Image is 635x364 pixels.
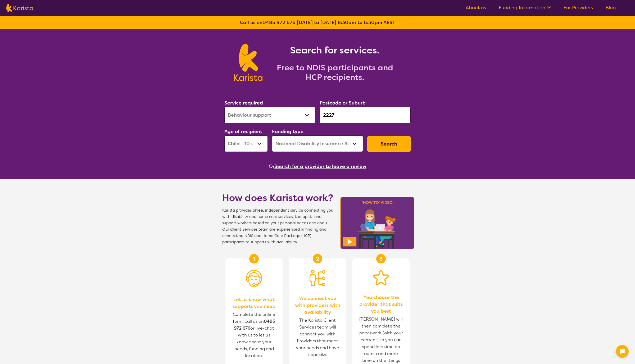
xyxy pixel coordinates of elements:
label: Funding type [272,128,303,135]
label: Service required [224,100,263,106]
h1: Search for services. [269,44,401,57]
button: Search for a provider to leave a review [274,162,366,170]
span: Karista provides a , independent service connecting you with disability and home care services, t... [222,207,333,245]
b: free [255,208,263,213]
span: Or [269,162,274,170]
img: Karista logo [6,4,33,12]
b: Call us on [DATE] to [DATE] 8:30am to 6:30pm AEST [240,19,395,26]
h1: How does Karista work? [222,192,333,204]
span: We connect you with providers with availability [294,295,341,316]
img: Karista logo [234,44,262,81]
label: Postcode or Suburb [320,100,366,106]
span: Complete the online form, call us on or live-chat with us to let us know about your needs, fundin... [233,312,275,358]
img: Person being matched to services icon [310,270,325,286]
a: For Providers [564,4,593,11]
a: About us [466,4,486,11]
img: Karista video [339,195,416,251]
button: Search [367,136,411,152]
img: Person with headset icon [246,270,262,287]
a: 0485 972 676 [262,19,296,26]
a: Funding Information [499,4,551,11]
h2: Free to NDIS participants and HCP recipients. [269,63,401,82]
a: Blog [606,4,616,11]
span: The Karista Client Services team will connect you with Providers that meet your needs and have ca... [294,316,341,360]
img: Star icon [373,270,389,285]
div: 1 [249,254,259,263]
label: Age of recipient [224,128,262,135]
input: Type [320,107,411,123]
div: 3 [376,254,386,263]
span: Let us know what supports you need [231,296,277,310]
span: You choose the provider that suits you best [358,294,404,315]
div: 2 [313,254,322,263]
